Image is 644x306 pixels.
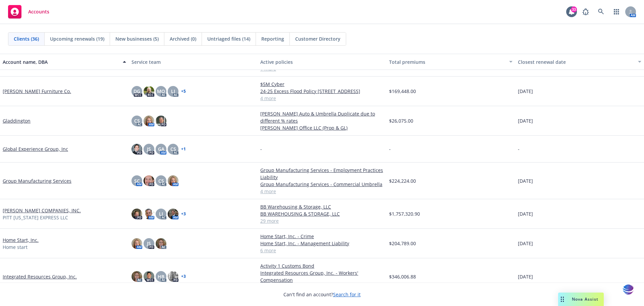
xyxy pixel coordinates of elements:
a: 29 more [260,217,384,224]
a: + 5 [181,89,186,93]
span: Customer Directory [295,35,340,42]
img: photo [144,271,154,282]
span: CS [158,177,164,184]
a: BB WAREHOUSING & STORAGE, LLC [260,210,384,217]
span: CS [134,117,140,124]
span: $169,448.00 [389,88,416,95]
span: $26,075.00 [389,117,413,124]
a: [PERSON_NAME] COMPANIES, INC. [3,207,81,214]
span: $204,789.00 [389,240,416,247]
a: BB Warehousing & Storage, LLC [260,203,384,210]
div: 33 [571,6,577,12]
span: [DATE] [518,240,533,247]
span: SC [134,177,140,184]
a: Search for it [333,291,361,298]
span: [DATE] [518,88,533,95]
a: Group Manufacturing Services - Employment Practices Liability [260,167,384,181]
span: [DATE] [518,177,533,184]
img: photo [131,238,142,249]
span: HB [158,273,164,280]
img: photo [168,175,178,186]
a: [PERSON_NAME] Office LLC (Prop & GL) [260,124,384,131]
span: CS [170,145,176,152]
img: photo [144,86,154,97]
span: Clients (36) [14,35,39,42]
a: Group Manufacturing Services [3,177,71,184]
span: [DATE] [518,210,533,217]
a: $5M Cyber [260,81,384,88]
div: Closest renewal date [518,58,634,65]
a: 24-25 Excess Flood Policy [STREET_ADDRESS] [260,88,384,95]
div: Service team [131,58,255,65]
span: Upcoming renewals (19) [50,35,104,42]
span: PITT [US_STATE] EXPRESS LLC [3,214,68,221]
a: Accounts [5,2,52,21]
img: photo [156,116,166,126]
button: Nova Assist [558,293,604,306]
a: Report a Bug [579,5,592,18]
img: photo [131,144,142,155]
span: $224,224.00 [389,177,416,184]
img: photo [168,209,178,219]
button: Service team [129,54,258,70]
img: photo [144,175,154,186]
span: JS [147,145,151,152]
a: Home Start, Inc. [3,236,39,244]
span: [DATE] [518,117,533,124]
span: Reporting [261,35,284,42]
span: Home start [3,244,28,251]
img: photo [144,116,154,126]
span: $1,757,320.90 [389,210,420,217]
div: Total premiums [389,58,505,65]
a: Home Start, Inc. - Crime [260,233,384,240]
span: Accounts [28,9,49,14]
a: + 3 [181,274,186,278]
img: photo [156,238,166,249]
img: photo [131,209,142,219]
span: [DATE] [518,273,533,280]
a: 4 more [260,95,384,102]
a: Gladdington [3,117,31,124]
span: Nova Assist [572,296,598,302]
a: Search [594,5,608,18]
a: Group Manufacturing Services - Commercial Umbrella [260,181,384,188]
span: LI [171,88,175,95]
button: Closest renewal date [515,54,644,70]
a: Integrated Resources Group, Inc. [3,273,77,280]
span: Can't find an account? [283,291,361,298]
img: svg+xml;base64,PHN2ZyB3aWR0aD0iMzQiIGhlaWdodD0iMzQiIHZpZXdCb3g9IjAgMCAzNCAzNCIgZmlsbD0ibm9uZSIgeG... [623,283,634,296]
span: DG [133,88,140,95]
span: MQ [157,88,165,95]
span: Untriaged files (14) [207,35,250,42]
span: - [389,145,391,152]
div: Drag to move [558,293,567,306]
img: photo [131,271,142,282]
span: LI [159,210,163,217]
img: photo [168,271,178,282]
span: - [260,145,262,152]
a: + 1 [181,147,186,151]
a: Home Start, Inc. - Management Liability [260,240,384,247]
a: [PERSON_NAME] Auto & Umbrella Duplicate due to different % rates [260,110,384,124]
span: Archived (0) [170,35,196,42]
a: 4 more [260,188,384,195]
span: New businesses (5) [115,35,159,42]
span: JS [147,240,151,247]
a: + 3 [181,212,186,216]
a: [PERSON_NAME] Furniture Co. [3,88,71,95]
button: Total premiums [386,54,515,70]
div: Account name, DBA [3,58,119,65]
img: photo [144,209,154,219]
button: Active policies [258,54,386,70]
span: GA [158,145,164,152]
span: $346,006.88 [389,273,416,280]
a: Switch app [610,5,623,18]
a: Integrated Resources Group, Inc. - Workers' Compensation [260,269,384,283]
a: 6 more [260,247,384,254]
